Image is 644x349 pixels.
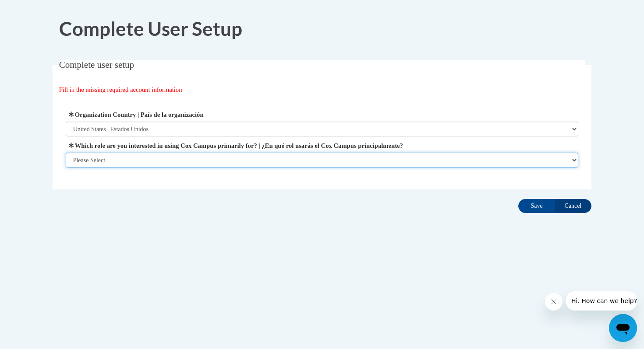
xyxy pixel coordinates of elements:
iframe: Message from company [566,291,637,311]
span: Complete user setup [59,59,134,70]
label: Organization Country | País de la organización [66,110,579,119]
label: Which role are you interested in using Cox Campus primarily for? | ¿En qué rol usarás el Cox Camp... [66,141,579,150]
span: Fill in the missing required account information [59,86,182,93]
input: Cancel [555,199,591,213]
input: Save [518,199,555,213]
iframe: Button to launch messaging window [609,314,637,342]
iframe: Close message [545,293,563,311]
span: Complete User Setup [59,17,242,40]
